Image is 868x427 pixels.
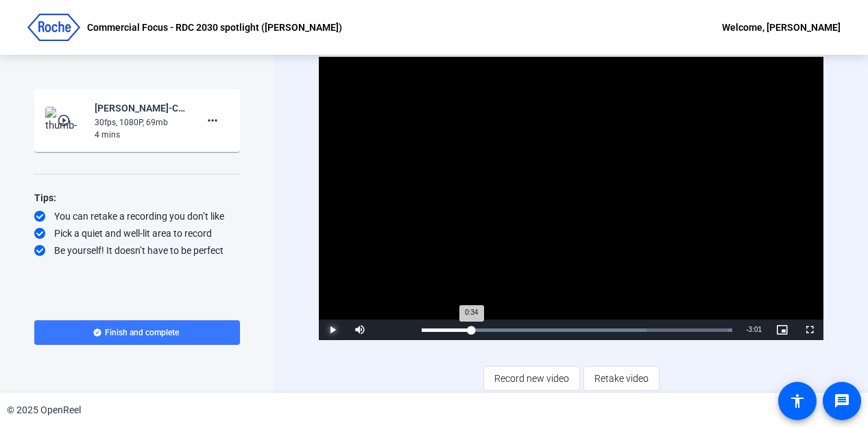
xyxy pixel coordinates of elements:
img: OpenReel logo [27,14,80,41]
div: Welcome, [PERSON_NAME] [722,19,841,36]
mat-icon: accessibility [789,393,806,409]
div: Pick a quiet and well-lit area to record [34,227,240,240]
div: Be yourself! It doesn’t have to be perfect [34,244,240,257]
button: Fullscreen [796,320,823,340]
button: Finish and complete [34,320,240,345]
p: Commercial Focus - RDC 2030 spotlight ([PERSON_NAME]) [87,19,342,36]
img: thumb-nail [45,107,86,134]
span: 3:01 [749,326,762,333]
mat-icon: play_circle_outline [57,114,73,127]
button: Picture-in-Picture [769,320,796,340]
mat-icon: message [834,393,850,409]
span: Record new video [494,365,569,391]
button: Play [319,320,346,340]
div: [PERSON_NAME]-Commercial Focus - RDC 2030 spotlight -B-Commercial Focus - RDC 2030 spotlight -[PE... [95,100,186,116]
div: You can retake a recording you don’t like [34,209,240,223]
span: - [746,326,748,333]
div: 30fps, 1080P, 69mb [95,116,186,129]
span: Retake video [594,365,649,391]
div: Tips: [34,190,240,206]
span: Finish and complete [105,327,179,338]
div: 4 mins [95,129,186,141]
div: Video Player [319,57,823,340]
button: Mute [346,320,374,340]
button: Record new video [483,366,580,391]
button: Retake video [583,366,660,391]
div: © 2025 OpenReel [7,403,81,417]
div: Progress Bar [422,328,732,332]
mat-icon: more_horiz [204,112,221,129]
